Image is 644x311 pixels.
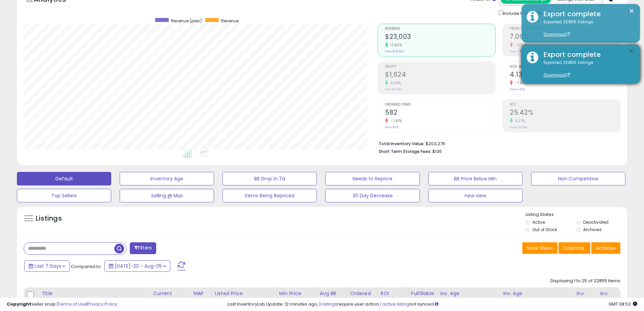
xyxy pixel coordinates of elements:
a: 3 listings [318,301,337,307]
button: Selling @ Max [120,189,214,202]
small: -7.47% [388,118,402,124]
span: [DATE]-30 - Aug-05 [115,263,162,269]
div: Exported 22855 listings. [539,19,635,38]
button: [DATE]-30 - Aug-05 [104,260,170,272]
div: Export complete [539,9,635,19]
button: BB Drop in 7d [222,172,317,185]
span: Profit [PERSON_NAME] [510,27,620,31]
label: Deactivated [583,219,609,225]
small: Prev: $1,560 [385,87,402,91]
small: Prev: 629 [385,125,399,129]
label: Active [532,219,545,225]
button: Needs to Reprice [325,172,420,185]
button: 30 Day Decrease [325,189,420,202]
a: Terms of Use [58,301,87,307]
span: 2025-08-13 08:52 GMT [609,301,637,307]
button: Columns [558,242,590,254]
small: -1.90% [513,81,527,86]
div: Inv. Age [DEMOGRAPHIC_DATA] [440,290,497,304]
small: -11.64% [513,43,528,48]
li: $203,276 [379,139,615,147]
small: 4.27% [513,118,525,124]
small: Prev: $19,524 [385,49,404,53]
button: × [629,47,634,56]
button: Actions [591,242,620,254]
small: Prev: 4.21% [510,87,525,91]
div: Exported 22855 listings. [539,60,635,79]
a: 1 active listing [380,301,409,307]
div: Avg BB Share [320,290,344,304]
div: Include Returns [494,9,549,17]
h2: $23,003 [385,33,495,42]
div: Ordered Items [350,290,375,304]
div: Fulfillable Quantity [411,290,434,304]
button: Items Being Repriced [222,189,317,202]
span: Compared to: [71,263,102,270]
div: seller snap | | [7,301,117,308]
small: Prev: 7.99% [510,49,526,53]
div: Export complete [539,50,635,60]
h2: 582 [385,109,495,118]
b: Short Term Storage Fees: [379,149,431,154]
div: Inv. Age [DEMOGRAPHIC_DATA]-180 [503,290,571,304]
span: Columns [563,245,584,251]
button: Inventory Age [120,172,214,185]
span: Ordered Items [385,103,495,107]
span: Revenue [385,27,495,31]
strong: Copyright [7,301,31,307]
button: new view [428,189,523,202]
a: Download [544,31,570,37]
div: Current Buybox Price [153,290,188,304]
button: BB Price Below Min [428,172,523,185]
div: MAP [193,290,209,297]
p: Listing States: [526,212,627,218]
div: ROI [381,290,405,297]
small: 17.82% [388,43,402,48]
a: Privacy Policy [88,301,117,307]
label: Out of Stock [532,227,557,232]
div: Displaying 1 to 25 of 22855 items [550,278,620,284]
span: Profit [385,65,495,69]
h2: 4.13% [510,71,620,80]
h2: 25.42% [510,109,620,118]
button: Non Competitive [531,172,625,185]
span: $136 [432,148,442,155]
div: Last InventoryLab Update: 12 minutes ago, require user action, not synced. [228,301,637,308]
small: 4.05% [388,81,401,86]
label: Archived [583,227,601,232]
h5: Listings [36,214,62,223]
span: Last 7 Days [34,263,61,269]
div: Title [42,290,147,297]
span: Revenue [221,18,239,24]
div: Listed Price [215,290,273,297]
button: Save View [522,242,557,254]
button: Top Sellers [17,189,111,202]
a: Download [544,72,570,78]
span: Avg. Buybox Share [510,65,620,69]
h2: $1,624 [385,71,495,80]
button: Default [17,172,111,185]
b: Total Inventory Value: [379,141,425,147]
small: Prev: 24.38% [510,125,527,129]
button: Filters [130,242,156,254]
span: ROI [510,103,620,107]
button: Last 7 Days [24,260,70,272]
button: × [629,7,634,15]
span: Revenue (prev) [171,18,202,24]
div: Min Price [279,290,314,297]
h2: 7.06% [510,33,620,42]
